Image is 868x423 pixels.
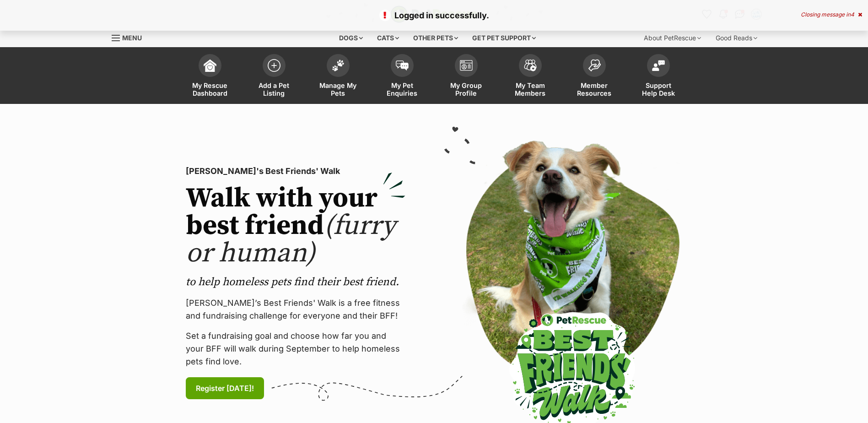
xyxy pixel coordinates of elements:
[652,60,665,71] img: help-desk-icon-fdf02630f3aa405de69fd3d07c3f3aa587a6932b1a1747fa1d2bba05be0121f9.svg
[407,29,464,47] div: Other pets
[574,81,615,97] span: Member Resources
[318,81,359,97] span: Manage My Pets
[268,59,280,72] img: add-pet-listing-icon-0afa8454b4691262ce3f59096e99ab1cd57d4a30225e0717b998d2c9b9846f56.svg
[637,29,707,47] div: About PetRescue
[186,297,405,322] p: [PERSON_NAME]’s Best Friends' Walk is a free fitness and fundraising challenge for everyone and t...
[382,81,423,97] span: My Pet Enquiries
[186,185,405,267] h2: Walk with your best friend
[186,275,405,289] p: to help homeless pets find their best friend.
[196,383,254,394] span: Register [DATE]!
[253,81,295,97] span: Add a Pet Listing
[242,49,306,104] a: Add a Pet Listing
[306,49,370,104] a: Manage My Pets
[434,49,498,104] a: My Group Profile
[186,165,405,178] p: [PERSON_NAME]'s Best Friends' Walk
[112,29,148,45] a: Menu
[189,81,231,97] span: My Rescue Dashboard
[186,330,405,368] p: Set a fundraising goal and choose how far you and your BFF will walk during September to help hom...
[332,60,345,71] img: manage-my-pets-icon-02211641906a0b7f246fdf0571729dbe1e7629f14944591b6c1af311fb30b64b.svg
[524,60,537,71] img: team-members-icon-5396bd8760b3fe7c0b43da4ab00e1e3bb1a5d9ba89233759b79545d2d3fc5d0d.svg
[333,29,369,47] div: Dogs
[178,49,242,104] a: My Rescue Dashboard
[204,59,216,72] img: dashboard-icon-eb2f2d2d3e046f16d808141f083e7271f6b2e854fb5c12c21221c1fb7104beca.svg
[186,377,264,399] a: Register [DATE]!
[466,29,542,47] div: Get pet support
[709,29,764,47] div: Good Reads
[370,49,434,104] a: My Pet Enquiries
[510,81,551,97] span: My Team Members
[626,49,690,104] a: Support Help Desk
[588,59,601,71] img: member-resources-icon-8e73f808a243e03378d46382f2149f9095a855e16c252ad45f914b54edf8863c.svg
[396,60,409,70] img: pet-enquiries-icon-7e3ad2cf08bfb03b45e93fb7055b45f3efa6380592205ae92323e6603595dc1f.svg
[498,49,562,104] a: My Team Members
[562,49,626,104] a: Member Resources
[371,29,405,47] div: Cats
[122,34,142,42] span: Menu
[460,60,473,71] img: group-profile-icon-3fa3cf56718a62981997c0bc7e787c4b2cf8bcc04b72c1350f741eb67cf2f40e.svg
[186,209,396,271] span: (furry or human)
[638,81,679,97] span: Support Help Desk
[446,81,487,97] span: My Group Profile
